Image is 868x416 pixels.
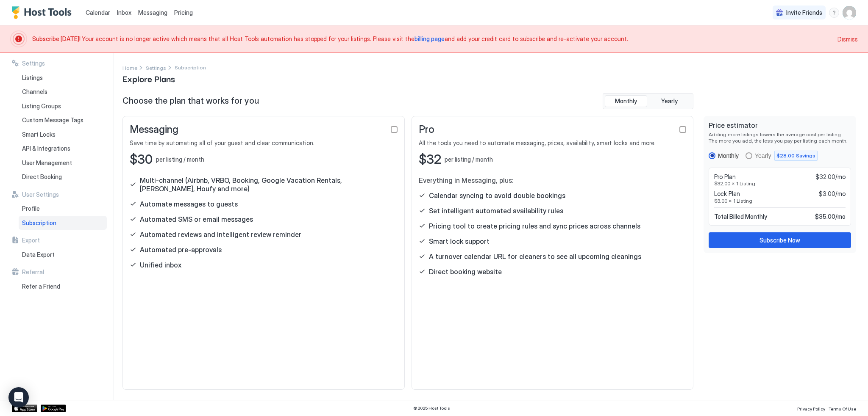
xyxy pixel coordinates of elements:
span: Pro Plan [714,173,736,181]
span: Subscribe [DATE]! [32,35,82,42]
div: yearly [746,151,818,161]
span: Choose the plan that works for you [122,96,259,106]
span: Pro [419,123,434,136]
div: Breadcrumb [122,63,137,72]
button: Monthly [605,95,647,107]
span: per listing / month [156,156,204,163]
a: Refer a Friend [19,279,107,294]
span: Subscription [22,219,56,227]
span: Price estimator [709,121,851,129]
span: Monthly [615,97,637,105]
a: Listing Groups [19,99,107,113]
div: Dismiss [837,35,858,44]
span: Smart lock support [429,237,490,245]
span: Messaging [138,9,167,16]
span: Automated SMS or email messages [140,215,253,223]
span: $3.00 x 1 Listing [714,198,846,204]
span: Automate messages to guests [140,200,238,208]
div: monthly [709,152,739,159]
span: Multi-channel (Airbnb, VRBO, Booking, Google Vacation Rentals, [PERSON_NAME], Houfy and more) [140,176,398,193]
span: Custom Message Tags [22,116,83,124]
a: Subscription [19,216,107,230]
span: API & Integrations [22,145,70,152]
span: Invite Friends [786,9,822,17]
a: Profile [19,201,107,216]
div: Breadcrumb [146,63,166,72]
a: Direct Booking [19,170,107,184]
span: Breadcrumb [175,64,206,71]
span: Home [122,65,137,71]
span: Messaging [130,123,178,136]
button: Yearly [649,95,691,107]
span: Settings [22,60,45,67]
span: $32.00/mo [815,173,846,181]
a: Settings [146,63,166,72]
div: RadioGroup [709,151,851,161]
a: API & Integrations [19,141,107,156]
span: Pricing tool to create pricing rules and sync prices across channels [429,222,640,230]
span: Direct Booking [22,173,62,181]
a: Host Tools Logo [12,6,75,19]
span: Calendar syncing to avoid double bookings [429,191,565,200]
span: User Settings [22,191,59,198]
div: Monthly [718,152,739,159]
span: Privacy Policy [797,406,825,411]
span: All the tools you need to automate messaging, prices, availability, smart locks and more. [419,139,687,147]
span: Lock Plan [714,190,740,198]
a: Terms Of Use [829,404,856,413]
a: Privacy Policy [797,404,825,413]
div: menu [829,8,839,18]
a: Inbox [117,8,131,17]
span: Settings [146,65,166,71]
span: Explore Plans [122,72,175,85]
span: Unified inbox [140,261,181,269]
div: Open Intercom Messenger [8,387,29,408]
div: Yearly [755,152,771,159]
a: Custom Message Tags [19,113,107,127]
div: checkbox [679,126,686,133]
span: $35.00 / mo [815,213,846,220]
span: Pricing [174,9,193,17]
span: Listings [22,74,43,82]
a: Data Export [19,248,107,262]
span: Total Billed Monthly [714,213,767,220]
span: $3.00/mo [819,190,846,198]
span: Profile [22,205,40,212]
span: billing page [415,35,445,42]
span: $28.00 Savings [776,152,815,160]
div: User profile [843,6,856,19]
a: Google Play Store [41,405,66,412]
span: Your account is no longer active which means that all Host Tools automation has stopped for your ... [32,35,832,43]
a: Channels [19,85,107,99]
span: User Management [22,159,72,167]
span: Yearly [661,97,679,105]
a: Listings [19,71,107,85]
span: Data Export [22,251,55,259]
span: Direct booking website [429,267,502,276]
div: Subscribe Now [759,236,800,245]
div: tab-group [603,93,693,109]
div: checkbox [391,126,398,133]
span: Smart Locks [22,131,56,138]
a: User Management [19,156,107,170]
a: Calendar [86,8,110,17]
a: Messaging [138,8,167,17]
span: Inbox [117,9,131,16]
span: Channels [22,88,47,96]
span: Set intelligent automated availability rules [429,207,563,215]
button: Subscribe Now [709,232,851,248]
span: Save time by automating all of your guest and clear communication. [130,139,398,147]
span: $32.00 x 1 Listing [714,180,846,187]
a: App Store [12,405,37,412]
span: Listing Groups [22,102,61,110]
span: Export [22,237,40,244]
span: $30 [130,152,153,168]
span: Automated reviews and intelligent review reminder [140,230,301,239]
span: per listing / month [445,156,493,163]
span: Automated pre-approvals [140,245,222,254]
span: $32 [419,152,441,168]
